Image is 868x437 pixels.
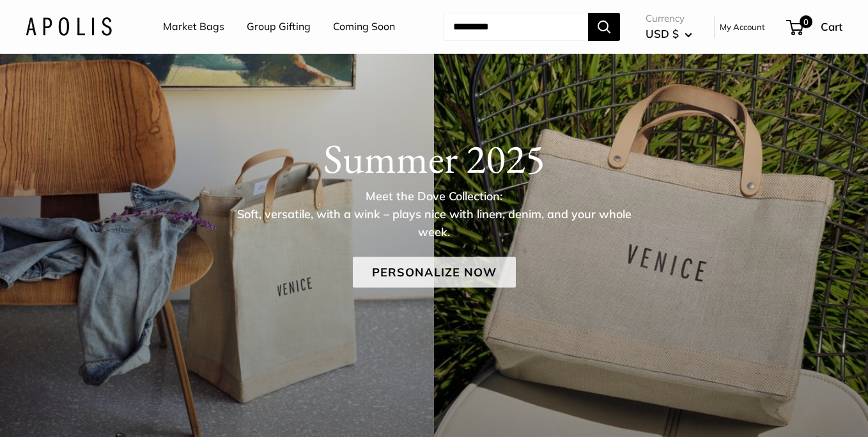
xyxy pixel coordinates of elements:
[163,17,224,36] a: Market Bags
[588,13,620,41] button: Search
[646,10,692,28] span: Currency
[333,17,395,36] a: Coming Soon
[226,187,642,241] p: Meet the Dove Collection: Soft, versatile, with a wink – plays nice with linen, denim, and your w...
[353,257,516,287] a: Personalize Now
[787,17,842,37] a: 0 Cart
[720,19,765,35] a: My Account
[646,27,679,40] span: USD $
[26,17,112,36] img: Apolis
[646,24,692,44] button: USD $
[443,13,588,41] input: Search...
[26,134,842,182] h1: Summer 2025
[821,20,842,33] span: Cart
[800,15,812,28] span: 0
[247,17,311,36] a: Group Gifting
